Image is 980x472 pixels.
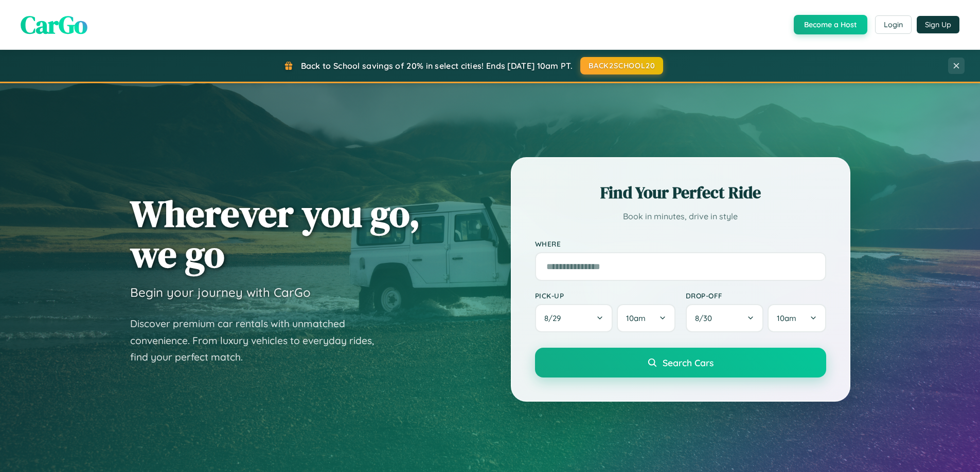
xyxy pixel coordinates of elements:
h1: Wherever you go, we go [130,193,420,274]
span: 10am [777,313,796,323]
button: 8/30 [686,304,764,332]
button: 10am [617,304,675,332]
span: 10am [626,313,646,323]
h2: Find Your Perfect Ride [535,181,826,204]
span: Search Cars [663,357,714,368]
span: 8 / 30 [695,313,717,323]
span: 8 / 29 [544,313,566,323]
p: Book in minutes, drive in style [535,209,826,224]
button: Sign Up [917,16,959,33]
h3: Begin your journey with CarGo [130,285,311,300]
button: Become a Host [794,15,867,34]
button: BACK2SCHOOL20 [580,57,663,74]
span: Back to School savings of 20% in select cities! Ends [DATE] 10am PT. [301,61,573,71]
button: Login [875,15,912,34]
label: Where [535,239,826,248]
label: Drop-off [686,291,826,300]
button: 10am [768,304,826,332]
span: CarGo [21,8,87,42]
p: Discover premium car rentals with unmatched convenience. From luxury vehicles to everyday rides, ... [130,315,387,366]
button: 8/29 [535,304,613,332]
label: Pick-up [535,291,675,300]
button: Search Cars [535,348,826,377]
